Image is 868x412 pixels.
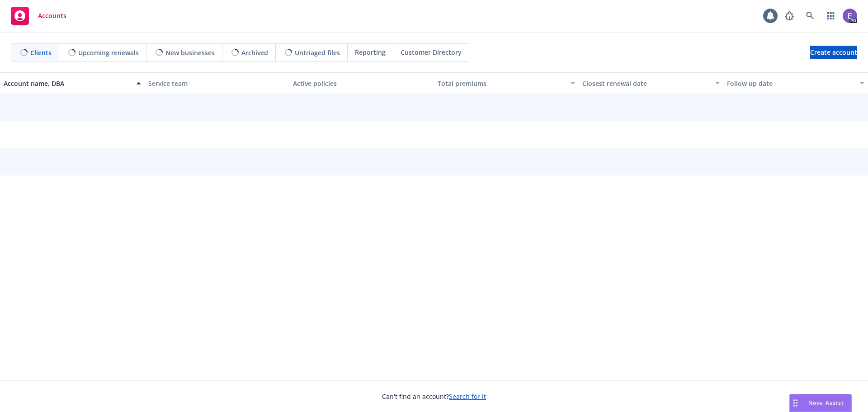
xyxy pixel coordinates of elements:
[401,47,462,57] span: Customer Directory
[449,392,486,401] a: Search for it
[38,12,66,19] span: Accounts
[289,72,434,94] button: Active policies
[434,72,579,94] button: Total premiums
[30,48,52,57] span: Clients
[808,399,844,407] span: Nova Assist
[4,79,131,88] div: Account name, DBA
[789,394,852,412] button: Nova Assist
[582,79,710,88] div: Closest renewal date
[727,79,854,88] div: Follow up date
[810,44,857,61] span: Create account
[78,48,139,57] span: Upcoming renewals
[790,394,801,412] div: Drag to move
[145,72,289,94] button: Service team
[165,48,215,57] span: New businesses
[148,79,286,88] div: Service team
[723,72,868,94] button: Follow up date
[810,46,857,59] a: Create account
[241,48,268,57] span: Archived
[382,392,486,401] span: Can't find an account?
[355,47,386,57] span: Reporting
[780,7,798,25] a: Report a Bug
[822,7,840,25] a: Switch app
[438,79,565,88] div: Total premiums
[801,7,819,25] a: Search
[295,48,340,57] span: Untriaged files
[7,3,70,28] a: Accounts
[579,72,723,94] button: Closest renewal date
[293,79,430,88] div: Active policies
[843,9,857,23] img: photo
